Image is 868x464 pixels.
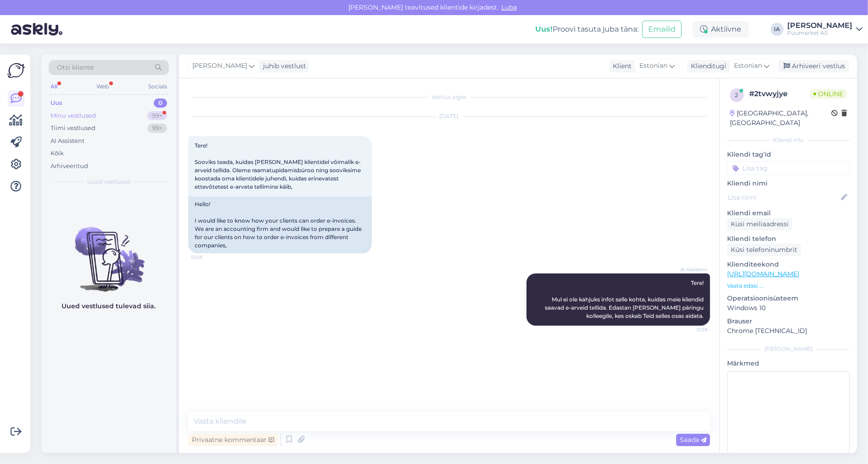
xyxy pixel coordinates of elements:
[778,60,849,72] div: Arhiveeri vestlus
[642,21,682,38] button: Emailid
[727,208,850,218] p: Kliendi email
[154,98,167,108] div: 0
[810,89,847,99] span: Online
[727,150,850,159] p: Kliendi tag'id
[735,92,739,98] span: 2
[545,279,705,319] span: Tere! Mul ei ole kahjuks infot selle kohta, kuidas meie kliendid saavad e-arveid tellida. Edastan...
[62,301,156,311] p: Uued vestlused tulevad siia.
[41,211,176,293] img: No chats
[730,109,831,128] div: [GEOGRAPHIC_DATA], [GEOGRAPHIC_DATA]
[49,81,59,93] div: All
[50,149,64,158] div: Kõik
[146,81,169,93] div: Socials
[727,136,850,144] div: Kliendi info
[727,260,850,269] p: Klienditeekond
[188,197,372,253] div: Hello! I would like to know how your clients can order e-invoices. We are an accounting firm and ...
[50,162,88,171] div: Arhiveeritud
[734,61,762,71] span: Estonian
[727,179,850,188] p: Kliendi nimi
[727,359,850,368] p: Märkmed
[147,124,167,133] div: 99+
[259,61,306,71] div: juhib vestlust
[673,326,707,333] span: 12:28
[192,61,247,71] span: [PERSON_NAME]
[88,178,130,186] span: Uued vestlused
[639,61,667,71] span: Estonian
[727,218,792,230] div: Küsi meiliaadressi
[188,112,710,120] div: [DATE]
[787,22,862,37] a: [PERSON_NAME]Puumarket AS
[680,436,706,444] span: Saada
[609,61,632,71] div: Klient
[535,25,553,33] b: Uus!
[787,29,852,37] div: Puumarket AS
[191,254,225,261] span: 12:28
[727,294,850,303] p: Operatsioonisüsteem
[147,111,167,120] div: 99+
[188,93,710,101] div: Vestlus algas
[727,270,799,278] a: [URL][DOMAIN_NAME]
[727,282,850,290] p: Vaata edasi ...
[50,111,96,120] div: Minu vestlused
[727,317,850,326] p: Brauser
[771,23,784,36] div: IA
[498,3,520,11] span: Luba
[727,345,850,353] div: [PERSON_NAME]
[50,124,95,133] div: Tiimi vestlused
[727,161,850,175] input: Lisa tag
[727,326,850,336] p: Chrome [TECHNICAL_ID]
[727,303,850,313] p: Windows 10
[693,21,749,38] div: Aktiivne
[188,434,278,446] div: Privaatne kommentaar
[195,142,362,190] span: Tere! Sooviks teada, kuidas [PERSON_NAME] klientidel võimalik e-arveid tellida. Oleme raamatupida...
[50,98,62,108] div: Uus
[95,81,111,93] div: Web
[50,136,84,146] div: AI Assistent
[687,61,726,71] div: Klienditugi
[57,63,94,72] span: Otsi kliente
[727,234,850,244] p: Kliendi telefon
[673,266,707,273] span: AI Assistent
[535,24,638,35] div: Proovi tasuta juba täna:
[787,22,852,29] div: [PERSON_NAME]
[749,88,810,99] div: # 2tvwyjye
[7,62,25,79] img: Askly Logo
[728,192,839,202] input: Lisa nimi
[727,244,801,256] div: Küsi telefoninumbrit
